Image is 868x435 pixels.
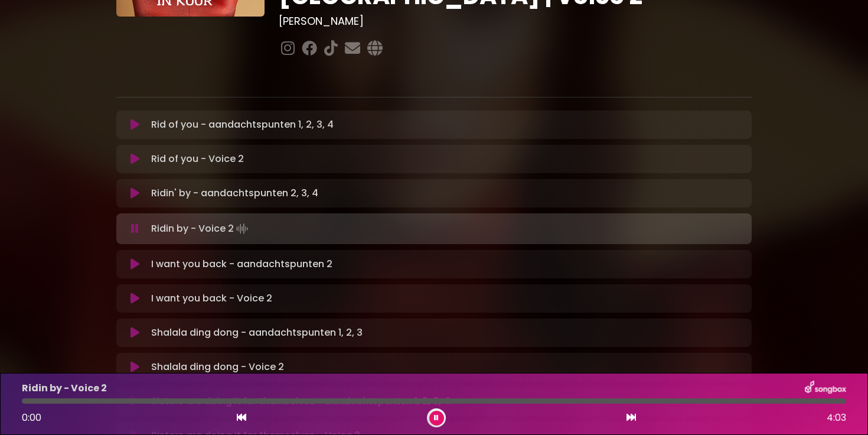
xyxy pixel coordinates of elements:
span: 0:00 [22,411,41,424]
p: Shalala ding dong - aandachtspunten 1, 2, 3 [151,326,363,340]
p: Ridin' by - aandachtspunten 2, 3, 4 [151,186,318,200]
img: songbox-logo-white.png [805,381,846,396]
p: Ridin by - Voice 2 [22,381,107,395]
p: Rid of you - Voice 2 [151,152,244,166]
p: Ridin by - Voice 2 [151,220,250,237]
span: 4:03 [827,411,846,425]
h3: [PERSON_NAME] [279,15,752,28]
p: Rid of you - aandachtspunten 1, 2, 3, 4 [151,118,334,132]
img: waveform4.gif [234,220,250,237]
p: I want you back - aandachtspunten 2 [151,257,332,271]
p: Shalala ding dong - Voice 2 [151,360,284,374]
p: I want you back - Voice 2 [151,291,272,306]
